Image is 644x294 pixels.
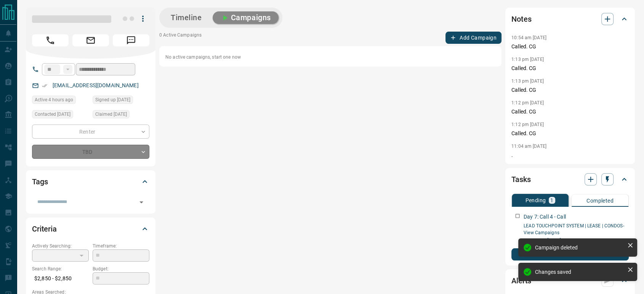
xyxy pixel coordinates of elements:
[511,144,546,149] p: 11:04 am [DATE]
[159,32,202,44] p: 0 Active Campaigns
[511,13,531,25] h2: Notes
[511,129,629,137] p: Called. CG
[32,220,149,238] div: Criteria
[535,269,624,275] div: Changes saved
[113,34,149,46] span: Message
[32,272,89,285] p: $2,850 - $2,850
[511,57,544,62] p: 1:13 pm [DATE]
[32,96,89,106] div: Mon Aug 18 2025
[445,32,501,44] button: Add Campaign
[511,64,629,72] p: Called. CG
[32,176,48,188] h2: Tags
[511,10,629,28] div: Notes
[511,86,629,94] p: Called. CG
[95,110,127,118] span: Claimed [DATE]
[93,243,149,249] p: Timeframe:
[511,108,629,116] p: Called. CG
[213,11,279,24] button: Campaigns
[535,244,624,251] div: Campaign deleted
[35,110,70,118] span: Contacted [DATE]
[72,34,109,46] span: Email
[93,265,149,272] p: Budget:
[511,151,629,159] p: .
[32,243,89,249] p: Actively Searching:
[511,272,629,290] div: Alerts
[511,275,531,287] h2: Alerts
[511,35,546,40] p: 10:54 am [DATE]
[163,11,210,24] button: Timeline
[32,173,149,191] div: Tags
[93,96,149,106] div: Mon Aug 11 2025
[32,125,149,139] div: Renter
[32,145,149,159] div: TBD
[32,110,89,121] div: Mon Aug 11 2025
[53,82,139,88] a: [EMAIL_ADDRESS][DOMAIN_NAME]
[525,198,546,203] p: Pending
[511,170,629,189] div: Tasks
[35,96,73,104] span: Active 4 hours ago
[524,213,566,221] p: Day 7: Call 4 - Call
[136,197,147,208] button: Open
[95,96,130,104] span: Signed up [DATE]
[93,110,149,121] div: Mon Aug 11 2025
[32,265,89,272] p: Search Range:
[165,54,495,61] p: No active campaigns, start one now
[42,83,47,88] svg: Email Verified
[511,100,544,105] p: 1:12 pm [DATE]
[524,223,624,235] a: LEAD TOUCHPOINT SYSTEM | LEASE | CONDOS- View Campaigns
[511,122,544,127] p: 1:12 pm [DATE]
[32,223,57,235] h2: Criteria
[586,198,614,203] p: Completed
[550,198,553,203] p: 1
[511,173,530,185] h2: Tasks
[511,78,544,84] p: 1:13 pm [DATE]
[32,34,69,46] span: Call
[511,248,629,260] button: New Task
[511,43,629,51] p: Called. CG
